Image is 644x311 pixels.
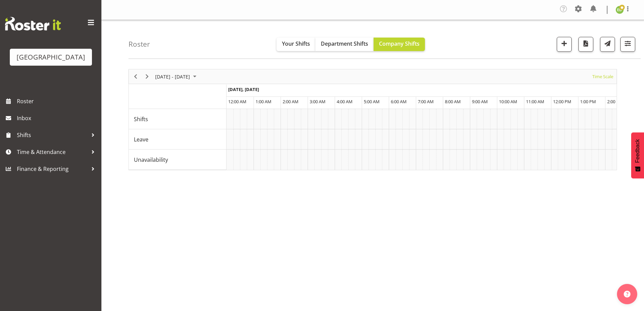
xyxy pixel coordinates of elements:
[129,109,226,129] td: Shifts resource
[472,98,488,105] span: 9:00 AM
[129,150,226,170] td: Unavailability resource
[418,98,434,105] span: 7:00 AM
[580,98,596,105] span: 1:00 PM
[445,98,461,105] span: 8:00 AM
[391,98,407,105] span: 6:00 AM
[277,38,315,51] button: Your Shifts
[591,72,615,81] button: Time Scale
[374,38,425,51] button: Company Shifts
[321,40,368,47] span: Department Shifts
[17,52,85,62] div: [GEOGRAPHIC_DATA]
[134,135,148,143] span: Leave
[379,40,420,47] span: Company Shifts
[141,69,153,84] div: Next
[134,156,168,164] span: Unavailability
[130,69,141,84] div: Previous
[337,98,353,105] span: 4:00 AM
[228,98,246,105] span: 12:00 AM
[499,98,517,105] span: 10:00 AM
[129,129,226,150] td: Leave resource
[315,38,374,51] button: Department Shifts
[282,40,310,47] span: Your Shifts
[620,37,635,52] button: Filter Shifts
[624,291,630,297] img: help-xxl-2.png
[131,72,140,81] button: Previous
[17,147,88,157] span: Time & Attendance
[228,86,259,92] span: [DATE], [DATE]
[557,37,572,52] button: Add a new shift
[592,72,614,81] span: Time Scale
[631,132,644,178] button: Feedback - Show survey
[616,6,624,14] img: emma-dowman11789.jpg
[143,72,152,81] button: Next
[635,139,641,163] span: Feedback
[256,98,271,105] span: 1:00 AM
[17,96,98,106] span: Roster
[578,37,593,52] button: Download a PDF of the roster according to the set date range.
[526,98,544,105] span: 11:00 AM
[600,37,615,52] button: Send a list of all shifts for the selected filtered period to all rostered employees.
[364,98,380,105] span: 5:00 AM
[17,130,88,140] span: Shifts
[154,72,191,81] span: [DATE] - [DATE]
[553,98,571,105] span: 12:00 PM
[134,115,148,123] span: Shifts
[607,98,623,105] span: 2:00 PM
[5,17,61,30] img: Rosterit website logo
[128,40,150,48] h4: Roster
[17,164,88,174] span: Finance & Reporting
[283,98,299,105] span: 2:00 AM
[128,69,617,170] div: Timeline Week of September 11, 2025
[310,98,326,105] span: 3:00 AM
[154,72,199,81] button: September 08 - 14, 2025
[17,113,98,123] span: Inbox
